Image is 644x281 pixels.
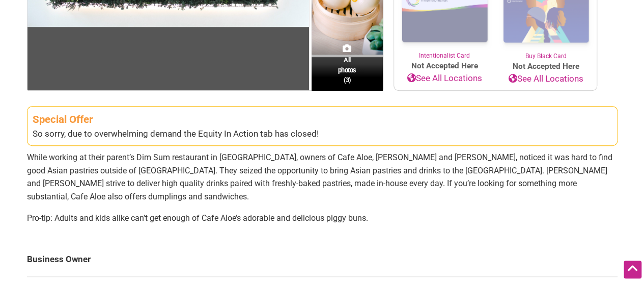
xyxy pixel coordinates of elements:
div: Scroll Back to Top [624,261,641,278]
p: While working at their parent’s Dim Sum restaurant in [GEOGRAPHIC_DATA], owners of Cafe Aloe, [PE... [27,151,618,203]
span: Not Accepted Here [495,61,597,72]
span: Not Accepted Here [394,60,495,72]
td: Business Owner [27,243,618,276]
div: So sorry, due to overwhelming demand the Equity In Action tab has closed! [33,127,612,141]
p: Pro-tip: Adults and kids alike can’t get enough of Cafe Aloe’s adorable and delicious piggy buns. [27,212,618,225]
span: All photos (3) [338,55,356,84]
a: See All Locations [495,72,597,86]
div: Special Offer [33,112,612,127]
a: See All Locations [394,72,495,85]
